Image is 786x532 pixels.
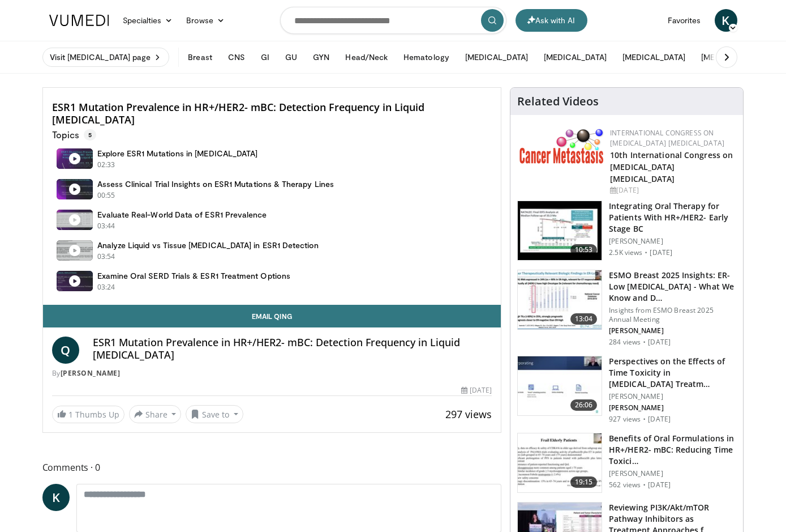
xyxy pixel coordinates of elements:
span: 26:06 [570,399,598,411]
img: 7035c1ee-2ce0-4e29-a9cf-caabf10564fc.150x105_q85_crop-smart_upscale.jpg [518,201,602,260]
span: 5 [84,129,96,141]
span: 19:15 [570,476,598,488]
p: [DATE] [648,338,671,347]
p: Topics [52,129,96,141]
span: 297 views [445,407,492,421]
h4: ESR1 Mutation Prevalence in HR+/HER2- mBC: Detection Frequency in Liquid [MEDICAL_DATA] [52,101,492,126]
button: Share [129,405,182,423]
p: 2.5K views [609,248,642,257]
a: K [42,484,70,511]
a: Specialties [116,9,180,32]
img: 72d84e18-57dc-4c79-bfdc-8a3269f0decc.150x105_q85_crop-smart_upscale.jpg [518,356,602,415]
img: 6ff8bc22-9509-4454-a4f8-ac79dd3b8976.png.150x105_q85_autocrop_double_scale_upscale_version-0.2.png [519,128,604,164]
a: K [715,9,737,32]
a: Favorites [661,9,708,32]
div: · [643,480,646,490]
button: Breast [181,46,218,69]
p: 03:24 [97,282,115,292]
a: 13:04 ESMO Breast 2025 Insights: ER-Low [MEDICAL_DATA] - What We Know and D… Insights from ESMO B... [517,270,736,347]
a: International Congress on [MEDICAL_DATA] [MEDICAL_DATA] [610,128,724,148]
h4: Related Videos [517,95,599,108]
a: Browse [179,9,231,32]
div: · [645,248,647,257]
a: Email Qing [43,305,501,327]
button: GU [278,46,304,69]
button: Ask with AI [516,9,587,32]
div: By [52,368,492,378]
p: 03:44 [97,221,115,231]
p: [PERSON_NAME] [609,237,736,246]
h4: Examine Oral SERD Trials & ESR1 Treatment Options [97,271,290,281]
button: GI [254,46,276,69]
button: [MEDICAL_DATA] [458,46,535,69]
p: [PERSON_NAME] [609,392,736,401]
a: [PERSON_NAME] [61,368,121,378]
a: Q [52,337,79,364]
button: [MEDICAL_DATA] [616,46,692,69]
p: [DATE] [648,415,671,424]
p: 284 views [609,338,641,347]
h4: Analyze Liquid vs Tissue [MEDICAL_DATA] in ESR1 Detection [97,240,319,250]
div: [DATE] [610,185,734,195]
img: 080610b0-a2d1-4968-ad34-2b38353c9dcc.150x105_q85_crop-smart_upscale.jpg [518,270,602,329]
a: 1 Thumbs Up [52,406,124,423]
p: [PERSON_NAME] [609,469,736,478]
a: 10th International Congress on [MEDICAL_DATA] [MEDICAL_DATA] [610,150,733,184]
h3: Perspectives on the Effects of Time Toxicity in [MEDICAL_DATA] Treatm… [609,356,736,390]
span: 1 [68,409,73,420]
p: 00:55 [97,190,115,201]
h3: Benefits of Oral Formulations in HR+/HER2- mBC: Reducing Time Toxici… [609,433,736,467]
div: · [643,338,646,347]
span: 10:53 [570,244,598,256]
h4: Evaluate Real-World Data of ESR1 Prevalence [97,210,267,220]
a: 19:15 Benefits of Oral Formulations in HR+/HER2- mBC: Reducing Time Toxici… [PERSON_NAME] 562 vie... [517,433,736,493]
p: [DATE] [648,480,671,490]
p: [PERSON_NAME] [609,326,736,335]
button: Save to [186,405,243,423]
a: 26:06 Perspectives on the Effects of Time Toxicity in [MEDICAL_DATA] Treatm… [PERSON_NAME] [PERSO... [517,356,736,424]
div: · [643,415,646,424]
a: 10:53 Integrating Oral Therapy for Patients With HR+/HER2- Early Stage BC [PERSON_NAME] 2.5K view... [517,201,736,261]
button: [MEDICAL_DATA] [694,46,771,69]
h4: Explore ESR1 Mutations in [MEDICAL_DATA] [97,148,258,159]
p: 02:33 [97,160,115,170]
input: Search topics, interventions [280,7,506,34]
p: [DATE] [650,248,672,257]
button: CNS [221,46,252,69]
button: [MEDICAL_DATA] [537,46,613,69]
p: 927 views [609,415,641,424]
span: Comments 0 [42,460,502,475]
button: Head/Neck [338,46,394,69]
h4: Assess Clinical Trial Insights on ESR1 Mutations & Therapy Lines [97,179,334,189]
p: Insights from ESMO Breast 2025 Annual Meeting [609,306,736,324]
h3: Integrating Oral Therapy for Patients With HR+/HER2- Early Stage BC [609,201,736,235]
a: Visit [MEDICAL_DATA] page [42,48,170,67]
p: 03:54 [97,252,115,262]
img: VuMedi Logo [49,15,109,26]
span: 13:04 [570,313,598,325]
h4: ESR1 Mutation Prevalence in HR+/HER2- mBC: Detection Frequency in Liquid [MEDICAL_DATA] [93,337,492,361]
button: GYN [306,46,336,69]
button: Hematology [397,46,456,69]
div: [DATE] [461,385,492,395]
p: [PERSON_NAME] [609,403,736,412]
p: 562 views [609,480,641,490]
img: e1cfad9f-c042-4e79-9884-9256007e47a9.150x105_q85_crop-smart_upscale.jpg [518,433,602,492]
h3: ESMO Breast 2025 Insights: ER-Low [MEDICAL_DATA] - What We Know and D… [609,270,736,304]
